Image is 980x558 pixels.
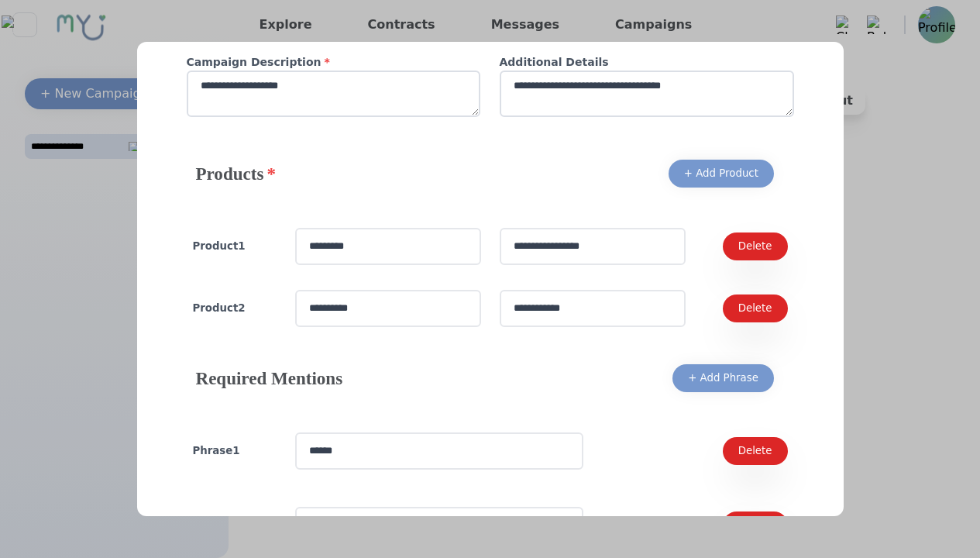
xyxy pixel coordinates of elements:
h4: Product 1 [193,239,277,254]
button: Delete [723,294,788,322]
button: Delete [723,437,788,465]
button: Delete [723,232,788,260]
h4: Additional Details [500,54,794,71]
h4: Products [196,161,276,186]
div: Delete [738,239,772,254]
div: + Add Phrase [688,370,758,386]
h4: Product 2 [193,301,277,316]
button: Delete [723,511,788,539]
h4: Campaign Description [187,54,481,71]
button: + Add Product [669,160,774,188]
div: Delete [738,443,772,459]
button: + Add Phrase [672,364,774,392]
div: + Add Product [684,166,758,181]
h4: Required Mentions [196,366,343,391]
h4: Phrase 1 [193,443,277,459]
div: Delete [738,301,772,316]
